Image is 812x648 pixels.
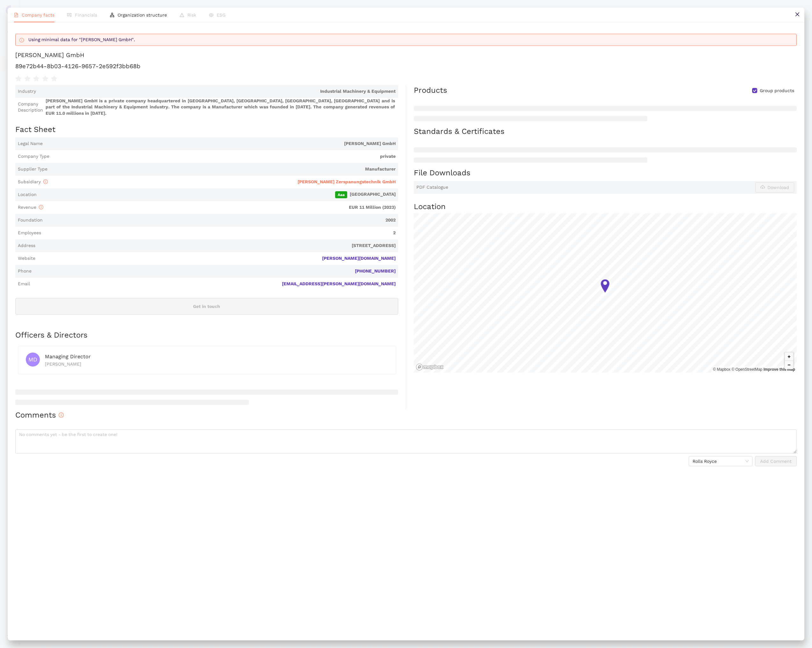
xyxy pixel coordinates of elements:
[209,13,213,17] span: eye
[795,12,800,17] span: close
[110,13,114,17] span: apartment
[18,88,36,95] span: Industry
[19,38,24,42] span: info-circle
[18,141,43,147] span: Legal Name
[18,230,41,236] span: Employees
[15,124,398,135] h2: Fact Sheet
[18,179,48,184] span: Subsidiary
[28,37,794,43] div: Using minimal data for "[PERSON_NAME] GmbH".
[298,179,396,184] span: [PERSON_NAME] Zerspanungstechnik GmbH
[414,168,797,178] h2: File Downloads
[22,12,54,18] span: Company facts
[15,76,22,82] span: star
[75,12,97,18] span: Financials
[414,126,797,137] h2: Standards & Certificates
[18,192,37,198] span: Location
[693,456,749,466] span: Rolls Royce
[790,8,804,22] button: close
[755,456,797,466] button: Add Comment
[51,76,57,82] span: star
[785,353,793,361] button: Zoom in
[18,268,32,274] span: Phone
[18,205,43,210] span: Revenue
[28,353,37,367] span: MD
[18,101,43,113] span: Company Description
[42,76,48,82] span: star
[18,243,35,249] span: Address
[15,62,797,70] h1: 89e72b44-8b03-4126-9657-2e592f3bb68b
[33,76,40,82] span: star
[50,166,396,172] span: Manufacturer
[414,213,797,373] canvas: Map
[15,410,797,421] h2: Comments
[45,141,396,147] span: [PERSON_NAME] GmbH
[217,12,226,18] span: ESG
[416,184,448,191] span: PDF Catalogue
[45,360,388,368] div: [PERSON_NAME]
[18,153,49,160] span: Company Type
[18,217,43,223] span: Foundation
[180,13,184,17] span: warning
[414,85,447,96] div: Products
[187,12,196,18] span: Risk
[757,88,797,94] span: Group products
[39,191,396,198] span: [GEOGRAPHIC_DATA]
[59,412,64,418] span: info-circle
[46,204,396,211] span: EUR 11 Million (2023)
[15,51,84,59] div: [PERSON_NAME] GmbH
[118,12,167,18] span: Organization structure
[24,76,31,82] span: star
[44,230,396,236] span: 2
[45,353,91,360] span: Managing Director
[67,13,72,17] span: fund-view
[416,363,444,371] a: Mapbox logo
[52,153,396,160] span: private
[15,330,398,341] h2: Officers & Directors
[18,255,35,262] span: Website
[414,201,797,212] h2: Location
[39,205,43,209] span: info-circle
[46,98,396,117] span: [PERSON_NAME] GmbH is a private company headquartered in [GEOGRAPHIC_DATA], [GEOGRAPHIC_DATA], [G...
[18,166,47,172] span: Supplier Type
[785,361,793,369] button: Zoom out
[39,88,396,95] span: Industrial Machinery & Equipment
[43,179,48,184] span: info-circle
[18,281,30,287] span: Email
[335,191,347,198] span: Aaa
[38,243,396,249] span: [STREET_ADDRESS]
[45,217,396,223] span: 2002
